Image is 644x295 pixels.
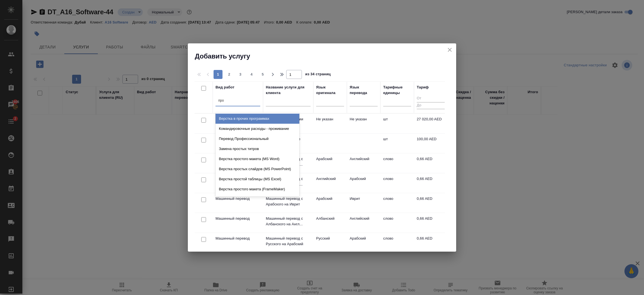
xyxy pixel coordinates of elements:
[216,164,299,174] div: Верстка простых слайдов (MS PowerPoint)
[225,70,234,79] button: 2
[258,70,267,79] button: 5
[247,70,256,79] button: 4
[414,134,448,153] td: 100,00 AED
[347,213,380,233] td: Английский
[417,102,445,109] input: До
[380,153,414,173] td: слово
[313,173,347,193] td: Английский
[417,95,445,102] input: От
[380,233,414,252] td: слово
[216,196,260,202] p: Машинный перевод
[414,233,448,252] td: 0,66 AED
[380,114,414,133] td: шт
[195,52,456,61] h2: Добавить услугу
[258,72,267,77] span: 5
[316,85,344,96] div: Язык оригинала
[216,124,299,134] div: Командировочные расходы - проживание
[350,85,378,96] div: Язык перевода
[236,70,245,79] button: 3
[347,193,380,213] td: Иврит
[266,236,311,247] p: Машинный перевод с Русского на Арабский
[247,72,256,77] span: 4
[414,213,448,233] td: 0,66 AED
[225,72,234,77] span: 2
[313,213,347,233] td: Албанский
[313,153,347,173] td: Арабский
[414,114,448,133] td: 27 020,00 AED
[216,114,299,124] div: Верстка в прочих программах
[380,173,414,193] td: слово
[313,233,347,252] td: Русский
[380,193,414,213] td: слово
[236,72,245,77] span: 3
[216,85,235,90] div: Вид работ
[216,174,299,184] div: Верстка простой таблицы (MS Excel)
[216,154,299,164] div: Верстка простого макета (MS Word)
[266,216,311,227] p: Машинный перевод с Албанского на Англ...
[313,114,347,133] td: Не указан
[380,213,414,233] td: слово
[347,153,380,173] td: Английский
[446,46,454,54] button: close
[216,134,299,144] div: Перевод Профессиональный
[305,71,331,79] span: из 34 страниц
[380,134,414,153] td: шт
[414,193,448,213] td: 0,66 AED
[266,85,311,96] div: Название услуги для клиента
[383,85,411,96] div: Тарифные единицы
[216,194,299,204] div: Верстка простого макета (Indesign)
[414,173,448,193] td: 0,66 AED
[266,196,311,207] p: Машинный перевод с Арабского на Иврит
[313,193,347,213] td: Арабский
[414,153,448,173] td: 0,66 AED
[216,216,260,221] p: Машинный перевод
[417,85,429,90] div: Тариф
[216,184,299,194] div: Верстка простого макета (FrameMaker)
[347,233,380,252] td: Арабский
[216,144,299,154] div: Замена простых титров
[347,173,380,193] td: Арабский
[347,114,380,133] td: Не указан
[216,236,260,241] p: Машинный перевод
